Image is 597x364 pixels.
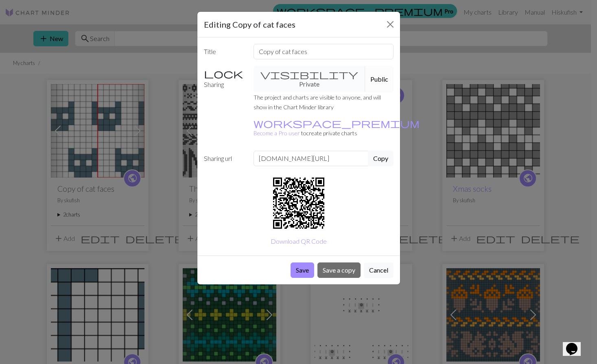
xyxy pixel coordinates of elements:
label: Sharing url [199,151,249,166]
a: Become a Pro user [254,120,420,136]
button: Save [291,262,314,278]
label: Sharing [199,66,249,92]
button: Close [384,18,397,31]
iframe: chat widget [563,331,589,356]
label: Title [199,44,249,59]
button: Cancel [364,262,394,278]
small: to create private charts [254,120,420,136]
small: The project and charts are visible to anyone, and will show in the Chart Minder library [254,94,381,110]
button: Save a copy [317,262,361,278]
button: Download QR Code [265,234,332,249]
button: Copy [368,151,394,166]
h5: Editing Copy of cat faces [204,18,295,30]
button: Public [365,66,394,92]
span: workspace_premium [254,117,420,129]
